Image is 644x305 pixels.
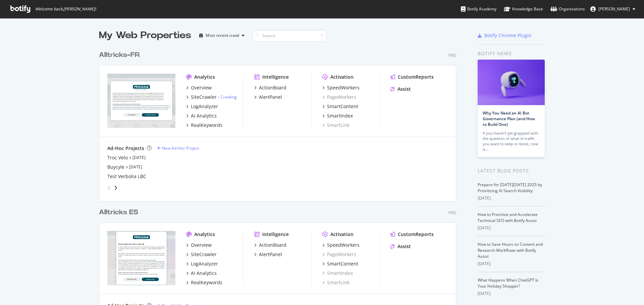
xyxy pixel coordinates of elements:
[107,145,144,152] div: Ad-Hoc Projects
[194,231,215,238] div: Analytics
[107,74,175,128] img: alltricks.fr
[157,145,199,151] a: New Ad-Hoc Project
[107,231,175,285] img: alltricks.es
[186,260,218,267] a: LogAnalyzer
[398,74,434,80] div: CustomReports
[483,110,535,127] a: Why You Need an AI Bot Governance Plan (and How to Build One)
[197,30,247,41] button: Most recent crawl
[254,94,282,100] a: AlertPanel
[191,103,218,110] div: LogAnalyzer
[585,4,641,14] button: [PERSON_NAME]
[478,167,545,174] div: Latest Blog Posts
[259,242,286,248] div: ActionBoard
[322,122,350,129] a: SmartLink
[478,291,545,297] div: [DATE]
[330,74,354,80] div: Activation
[448,53,456,58] div: Pro
[186,270,217,277] a: AI Analytics
[254,84,286,91] a: ActionBoard
[322,251,356,258] a: PageWorkers
[191,270,217,277] div: AI Analytics
[322,242,360,248] a: SpeedWorkers
[186,122,222,129] a: RealKeywords
[107,164,124,170] a: Buycyle
[327,242,360,248] div: SpeedWorkers
[262,231,289,238] div: Intelligence
[132,155,146,160] a: [DATE]
[194,74,215,80] div: Analytics
[254,251,282,258] a: AlertPanel
[598,6,630,12] span: Antonin Anger
[113,184,118,191] div: angle-right
[191,94,217,100] div: SiteCrawler
[327,103,358,110] div: SmartContent
[186,251,217,258] a: SiteCrawler
[218,94,237,100] div: -
[162,145,199,151] div: New Ad-Hoc Project
[478,195,545,201] div: [DATE]
[397,243,411,250] div: Assist
[259,94,282,100] div: AlertPanel
[191,242,212,248] div: Overview
[550,6,585,12] div: Organizations
[186,112,217,119] a: AI Analytics
[390,243,411,250] a: Assist
[191,251,217,258] div: SiteCrawler
[398,231,434,238] div: CustomReports
[186,279,222,286] a: RealKeywords
[220,94,237,100] a: Crawling
[186,84,212,91] a: Overview
[107,173,146,180] a: Test Verbolia LBC
[461,6,496,12] div: Botify Academy
[322,270,353,277] a: SmartIndex
[191,260,218,267] div: LogAnalyzer
[484,32,532,39] div: Botify Chrome Plugin
[478,60,545,105] img: Why You Need an AI Bot Governance Plan (and How to Build One)
[478,50,545,57] div: Botify news
[35,6,96,12] span: Welcome back, [PERSON_NAME] !
[253,30,326,42] input: Search
[322,279,350,286] a: SmartLink
[478,32,532,39] a: Botify Chrome Plugin
[129,164,142,170] a: [DATE]
[327,84,360,91] div: SpeedWorkers
[478,277,538,289] a: What Happens When ChatGPT Is Your Holiday Shopper?
[99,208,141,217] a: Alltricks ES
[254,242,286,248] a: ActionBoard
[478,182,542,194] a: Prepare for [DATE][DATE] 2025 by Prioritizing AI Search Visibility
[186,103,218,110] a: LogAnalyzer
[478,241,543,259] a: How to Save Hours on Content and Research Workflows with Botify Assist
[259,251,282,258] div: AlertPanel
[262,74,289,80] div: Intelligence
[322,94,356,100] a: PageWorkers
[478,225,545,231] div: [DATE]
[191,112,217,119] div: AI Analytics
[99,208,138,217] div: Alltricks ES
[397,86,411,92] div: Assist
[322,112,353,119] a: SmartIndex
[99,50,142,60] a: Alltricks-FR
[330,231,354,238] div: Activation
[206,33,239,37] div: Most recent crawl
[105,182,113,193] div: angle-left
[186,242,212,248] a: Overview
[191,122,222,129] div: RealKeywords
[107,154,128,161] a: Troc Velo
[448,210,456,216] div: Pro
[483,131,540,152] div: If you haven’t yet grappled with the question of what AI traffic you want to keep or block, now is…
[327,260,358,267] div: SmartContent
[191,279,222,286] div: RealKeywords
[191,84,212,91] div: Overview
[478,212,538,223] a: How to Prioritize and Accelerate Technical SEO with Botify Assist
[390,86,411,92] a: Assist
[99,50,140,60] div: Alltricks-FR
[186,94,237,100] a: SiteCrawler- Crawling
[322,103,358,110] a: SmartContent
